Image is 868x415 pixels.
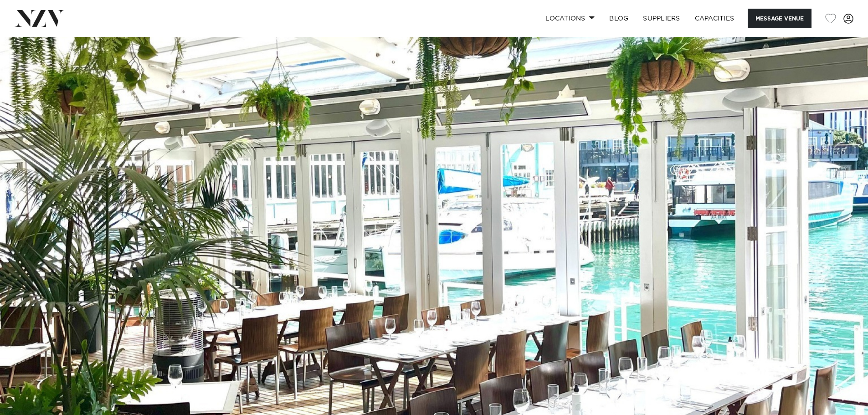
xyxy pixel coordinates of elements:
a: Capacities [688,9,742,28]
button: Message Venue [748,9,812,28]
img: nzv-logo.png [15,10,64,26]
a: SUPPLIERS [636,9,687,28]
a: BLOG [602,9,636,28]
a: Locations [538,9,602,28]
